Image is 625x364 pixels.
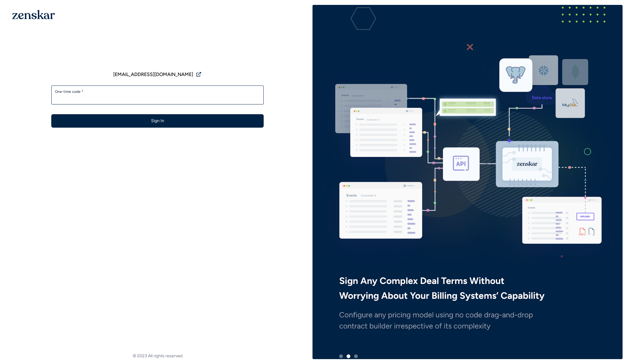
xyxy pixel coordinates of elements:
[12,10,55,19] img: 1OGAJ2xQqyY4LXKgY66KYq0eOWRCkrZdAb3gUhuVAqdWPZE9SRJmCz+oDMSn4zDLXe31Ii730ItAGKgCKgCCgCikA4Av8PJUP...
[113,71,193,78] span: [EMAIL_ADDRESS][DOMAIN_NAME]
[2,353,312,359] footer: © 2023 All rights reserved
[55,89,260,94] label: One-time code *
[51,114,264,128] button: Sign In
